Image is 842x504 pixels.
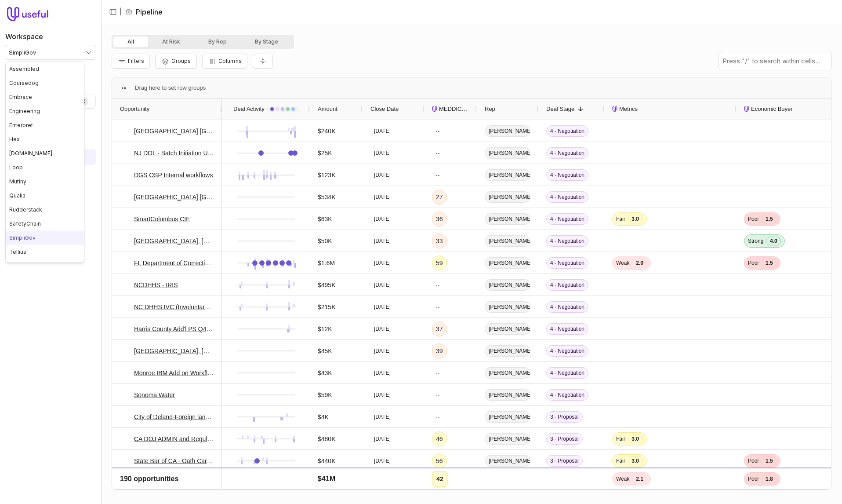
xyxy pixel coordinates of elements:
span: Enterpret [9,122,33,128]
span: Qualia [9,192,25,199]
span: Rudderstack [9,206,42,213]
span: [DOMAIN_NAME] [9,150,52,157]
span: Mutiny [9,178,26,185]
span: Engineering [9,108,40,114]
span: Hex [9,136,20,142]
span: Coursedog [9,80,39,86]
span: Embrace [9,94,32,100]
span: SafetyChain [9,220,41,227]
span: Assembled [9,66,39,72]
span: SimpliGov [9,234,36,241]
span: [DOMAIN_NAME] [9,263,52,269]
span: Loop [9,164,23,171]
span: Tellius [9,248,26,255]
